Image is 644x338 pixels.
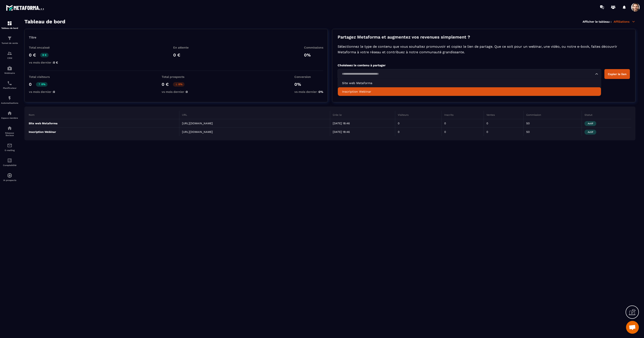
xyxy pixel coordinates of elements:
[330,111,395,119] th: Crée le
[442,128,484,136] td: 0
[29,52,36,58] p: 0 €
[584,121,596,126] span: Actif
[7,126,12,131] img: social-network
[7,143,12,148] img: email
[29,75,55,79] p: Total visiteurs
[29,61,58,64] p: vs mois dernier :
[173,82,185,87] p: 0%
[186,90,188,93] span: 0
[319,90,323,93] span: 0%
[395,119,441,128] td: 0
[7,51,12,56] img: formation
[7,81,12,86] img: scheduler
[1,72,18,74] p: Webinaire
[53,61,58,64] span: 0 €
[340,72,594,76] input: Search for option
[338,69,601,79] div: Search for option
[1,122,18,140] a: social-networksocial-networkRéseaux Sociaux
[1,102,18,104] p: Automatisations
[626,321,639,334] a: Mở cuộc trò chuyện
[1,164,18,166] p: Comptabilité
[614,20,635,24] p: Affiliations
[7,96,12,101] img: automations
[179,111,330,119] th: URL
[1,117,18,119] p: Espace membre
[338,64,630,67] p: Choisissez le contenu à partager
[523,128,582,136] td: 50
[1,107,18,122] a: automationsautomationsEspace membre
[1,33,18,47] a: formationformationTunnel de vente
[1,132,18,136] p: Réseaux Sociaux
[294,90,323,93] p: vs mois dernier :
[342,81,597,85] p: Site web Metaforma
[304,52,323,58] p: 0%
[1,155,18,170] a: accountantaccountantComptabilité
[162,90,188,93] p: vs mois dernier :
[395,128,441,136] td: 0
[484,119,523,128] td: 0
[53,90,55,93] span: 0
[333,130,392,133] p: [DATE] 18:46
[342,89,597,94] p: Inscription Webinar
[7,173,12,178] img: automations
[523,111,582,119] th: Commission
[523,119,582,128] td: 50
[338,34,630,40] p: Partagez Metaforma et augmentez vos revenues simplement ?
[29,90,55,93] p: vs mois dernier :
[29,130,177,133] p: Inscription Webinar
[1,87,18,89] p: Planificateur
[484,128,523,136] td: 0
[162,82,169,87] p: 0 €
[162,75,188,79] p: Total prospects
[173,46,189,49] p: En attente
[1,140,18,155] a: emailemailE-mailing
[40,53,49,57] p: 0 €
[484,111,523,119] th: Ventes
[179,119,330,128] td: [URL][DOMAIN_NAME]
[1,27,18,29] p: Tableau de bord
[1,77,18,92] a: schedulerschedulerPlanificateur
[29,82,32,87] p: 0
[395,111,441,119] th: Visiteurs
[1,179,18,181] p: IA prospects
[29,111,179,119] th: Nom
[29,36,323,39] p: Titre
[442,119,484,128] td: 0
[1,62,18,77] a: automationsautomationsWebinaire
[36,82,48,87] p: 0%
[583,20,611,23] p: Afficher le tableau :
[7,21,12,26] img: formation
[333,122,392,125] p: [DATE] 18:46
[294,75,323,79] p: Conversion
[7,111,12,116] img: automations
[1,47,18,62] a: formationformationCRM
[29,122,177,125] p: Site web Metaforma
[304,46,323,49] p: Commissions
[179,128,330,136] td: [URL][DOMAIN_NAME]
[1,42,18,44] p: Tunnel de vente
[584,130,596,135] span: Actif
[24,19,65,25] h3: Tableau de bord
[29,46,58,49] p: Total encaissé
[6,4,45,12] img: logo
[1,149,18,151] p: E-mailing
[604,69,630,79] button: Copier le lien
[7,66,12,71] img: automations
[7,36,12,41] img: formation
[1,57,18,59] p: CRM
[173,52,189,58] p: 0 €
[1,92,18,107] a: automationsautomationsAutomatisations
[582,111,631,119] th: Statut
[294,82,323,87] p: 0%
[1,18,18,33] a: formationformationTableau de bord
[442,111,484,119] th: Inscrits
[7,158,12,163] img: accountant
[338,44,630,55] p: Sélectionnez le type de contenu que vous souhaitez promouvoir et copiez le lien de partage. Que c...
